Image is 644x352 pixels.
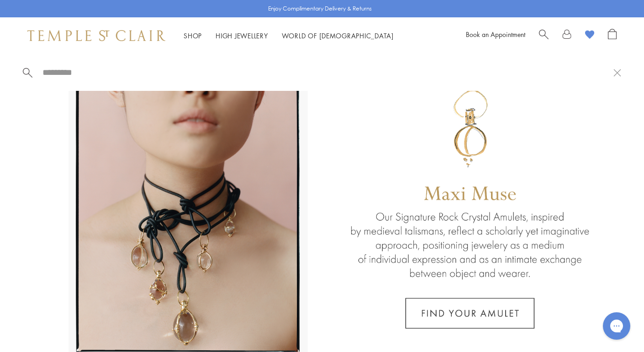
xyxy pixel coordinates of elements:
[282,31,394,40] a: World of [DEMOGRAPHIC_DATA]World of [DEMOGRAPHIC_DATA]
[268,4,372,13] p: Enjoy Complimentary Delivery & Returns
[216,31,268,40] a: High JewelleryHigh Jewellery
[27,30,165,41] img: Temple St. Clair
[466,30,525,39] a: Book an Appointment
[184,30,394,42] nav: Main navigation
[608,29,617,42] a: Open Shopping Bag
[184,31,202,40] a: ShopShop
[598,309,635,343] iframe: Gorgias live chat messenger
[585,29,594,42] a: View Wishlist
[539,29,549,42] a: Search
